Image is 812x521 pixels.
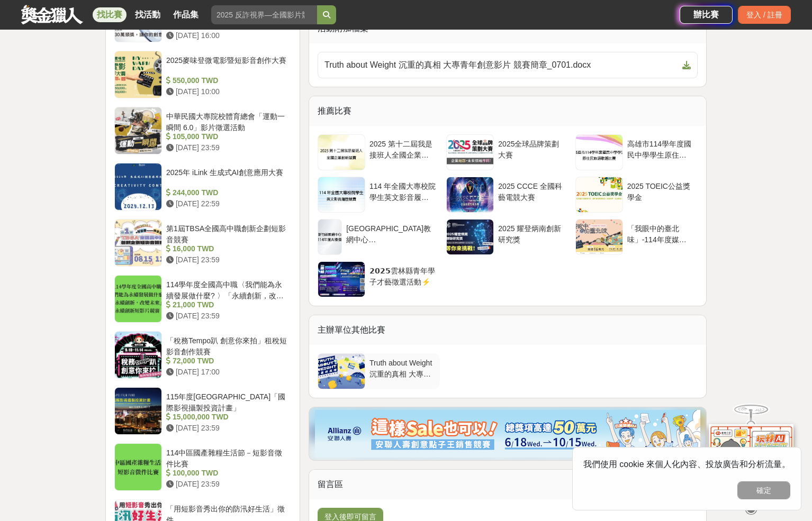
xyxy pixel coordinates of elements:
[166,279,287,299] div: 114學年度全國高中職〈我們能為永續發展做什麼? 〉「永續創新，改變未來」永續創新短影片競賽
[114,219,291,267] a: 第1屆TBSA全國高中職創新企劃短影音競賽 16,000 TWD [DATE] 23:59
[346,223,436,243] div: [GEOGRAPHIC_DATA]教網中心 [GEOGRAPHIC_DATA]114年度AI素養爭霸賽
[738,6,791,24] div: 登入 / 註冊
[498,139,564,159] div: 2025全球品牌策劃大賽
[309,315,706,345] div: 主辦單位其他比賽
[166,111,287,131] div: 中華民國大專院校體育總會「運動一瞬間 6.0」影片徵選活動
[369,181,436,201] div: 114 年全國大專校院學生英文影音履歷競賽
[166,75,287,86] div: 550,000 TWD
[498,181,564,201] div: 2025 CCCE 全國科藝電競大賽
[166,310,287,322] div: [DATE] 23:59
[575,177,698,213] a: 2025 TOEIC公益獎學金
[166,299,287,310] div: 21,000 TWD
[680,6,733,24] a: 辦比賽
[93,7,127,22] a: 找比賽
[315,410,700,458] img: dcc59076-91c0-4acb-9c6b-a1d413182f46.png
[166,423,287,434] div: [DATE] 23:59
[309,96,706,126] div: 推薦比賽
[583,460,790,469] span: 我們使用 cookie 來個人化內容、投放廣告和分析流量。
[166,367,287,378] div: [DATE] 17:00
[166,142,287,153] div: [DATE] 23:59
[318,52,698,78] a: Truth about Weight 沉重的真相 大專青年創意影片 競賽簡章_0701.docx
[114,163,291,211] a: 2025年 iLink 生成式AI創意應用大賽 244,000 TWD [DATE] 22:59
[166,335,287,355] div: 「稅務Tempo趴 創意你來拍」租稅短影音創作競賽
[627,223,693,243] div: 「我眼中的臺北味」-114年度媒體近用影片競選
[166,355,287,367] div: 72,000 TWD
[309,470,706,499] div: 留言區
[166,167,287,187] div: 2025年 iLink 生成式AI創意應用大賽
[166,131,287,142] div: 105,000 TWD
[575,134,698,170] a: 高雄市114學年度國民中學學生原住民族語歌謠比賽
[318,261,440,297] a: 𝟮𝟬𝟮𝟱雲林縣青年學子才藝徵選活動⚡
[498,223,564,243] div: 2025 耀登炳南創新研究獎
[575,219,698,255] a: 「我眼中的臺北味」-114年度媒體近用影片競選
[166,198,287,209] div: [DATE] 22:59
[318,177,440,213] a: 114 年全國大專校院學生英文影音履歷競賽
[627,139,693,159] div: 高雄市114學年度國民中學學生原住民族語歌謠比賽
[114,275,291,323] a: 114學年度全國高中職〈我們能為永續發展做什麼? 〉「永續創新，改變未來」永續創新短影片競賽 21,000 TWD [DATE] 23:59
[446,219,569,255] a: 2025 耀登炳南創新研究獎
[166,30,287,41] div: [DATE] 16:00
[318,353,440,389] a: Truth about Weight 沉重的真相 大專青年創意影片競賽
[446,177,569,213] a: 2025 CCCE 全國科藝電競大賽
[166,223,287,243] div: 第1屆TBSA全國高中職創新企劃短影音競賽
[166,412,287,423] div: 15,000,000 TWD
[369,266,436,286] div: 𝟮𝟬𝟮𝟱雲林縣青年學子才藝徵選活動⚡
[114,107,291,154] a: 中華民國大專院校體育總會「運動一瞬間 6.0」影片徵選活動 105,000 TWD [DATE] 23:59
[709,424,793,495] img: d2146d9a-e6f6-4337-9592-8cefde37ba6b.png
[166,243,287,254] div: 16,000 TWD
[369,358,436,378] div: Truth about Weight 沉重的真相 大專青年創意影片競賽
[446,134,569,170] a: 2025全球品牌策劃大賽
[166,187,287,198] div: 244,000 TWD
[131,7,165,22] a: 找活動
[318,134,440,170] a: 2025 第十二屆我是接班人全國企業創新競賽
[166,479,287,490] div: [DATE] 23:59
[166,55,287,75] div: 2025麥味登微電影暨短影音創作大賽
[166,447,287,468] div: 114中區國產雜糧生活節－短影音徵件比賽
[114,443,291,491] a: 114中區國產雜糧生活節－短影音徵件比賽 100,000 TWD [DATE] 23:59
[737,481,790,499] button: 確定
[627,181,693,201] div: 2025 TOEIC公益獎學金
[169,7,203,22] a: 作品集
[114,51,291,98] a: 2025麥味登微電影暨短影音創作大賽 550,000 TWD [DATE] 10:00
[369,139,436,159] div: 2025 第十二屆我是接班人全國企業創新競賽
[166,254,287,266] div: [DATE] 23:59
[166,468,287,479] div: 100,000 TWD
[114,331,291,379] a: 「稅務Tempo趴 創意你來拍」租稅短影音創作競賽 72,000 TWD [DATE] 17:00
[211,5,317,24] input: 2025 反詐視界—全國影片競賽
[166,391,287,412] div: 115年度[GEOGRAPHIC_DATA]「國際影視攝製投資計畫」
[318,219,440,255] a: [GEOGRAPHIC_DATA]教網中心 [GEOGRAPHIC_DATA]114年度AI素養爭霸賽
[166,86,287,97] div: [DATE] 10:00
[114,387,291,435] a: 115年度[GEOGRAPHIC_DATA]「國際影視攝製投資計畫」 15,000,000 TWD [DATE] 23:59
[324,59,678,71] span: Truth about Weight 沉重的真相 大專青年創意影片 競賽簡章_0701.docx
